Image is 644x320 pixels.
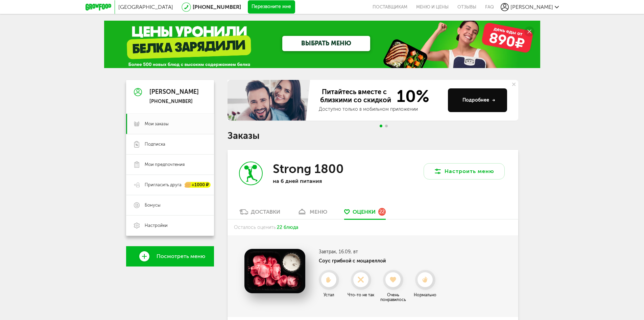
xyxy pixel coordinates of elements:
[244,249,305,293] img: Соус грибной с моцареллой
[126,114,214,134] a: Мои заказы
[319,106,443,113] div: Доступно только в мобильном приложении
[248,0,295,14] button: Перезвоните мне
[193,4,241,10] a: [PHONE_NUMBER]
[149,89,199,95] div: [PERSON_NAME]
[145,202,161,208] span: Бонусы
[185,182,211,188] div: +1000 ₽
[378,293,408,302] div: Очень понравилось
[145,182,182,188] span: Пригласить друга
[126,175,214,195] a: Пригласить друга +1000 ₽
[273,162,344,176] h3: Strong 1800
[228,131,518,140] h1: Заказы
[145,121,169,127] span: Мои заказы
[294,208,331,219] a: меню
[462,97,495,104] div: Подробнее
[319,258,440,264] h4: Соус грибной с моцареллой
[392,88,429,105] span: 10%
[378,208,386,215] div: 22
[228,219,518,235] div: Осталось оценить:
[126,246,214,266] a: Посмотреть меню
[236,208,284,219] a: Доставки
[277,225,298,230] span: 22 блюда
[126,154,214,175] a: Мои предпочтения
[341,208,389,219] a: Оценки 22
[157,253,205,259] span: Посмотреть меню
[424,163,505,179] button: Настроить меню
[273,178,361,184] p: на 6 дней питания
[410,293,440,297] div: Нормально
[118,4,173,10] span: [GEOGRAPHIC_DATA]
[149,99,199,105] div: [PHONE_NUMBER]
[380,125,382,127] span: Go to slide 1
[228,80,312,121] img: family-banner.579af9d.jpg
[314,293,344,297] div: Устал
[319,88,392,105] span: Питайтесь вместе с близкими со скидкой
[448,88,507,112] button: Подробнее
[510,4,553,10] span: [PERSON_NAME]
[145,222,168,229] span: Настройки
[251,209,280,215] div: Доставки
[346,293,376,297] div: Что-то не так
[126,195,214,215] a: Бонусы
[385,125,388,127] span: Go to slide 2
[310,209,327,215] div: меню
[336,249,358,255] span: , 16.09, вт
[282,36,370,51] a: ВЫБРАТЬ МЕНЮ
[353,209,376,215] span: Оценки
[126,134,214,154] a: Подписка
[319,249,440,255] h3: Завтрак
[145,162,185,168] span: Мои предпочтения
[145,141,165,147] span: Подписка
[126,215,214,236] a: Настройки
